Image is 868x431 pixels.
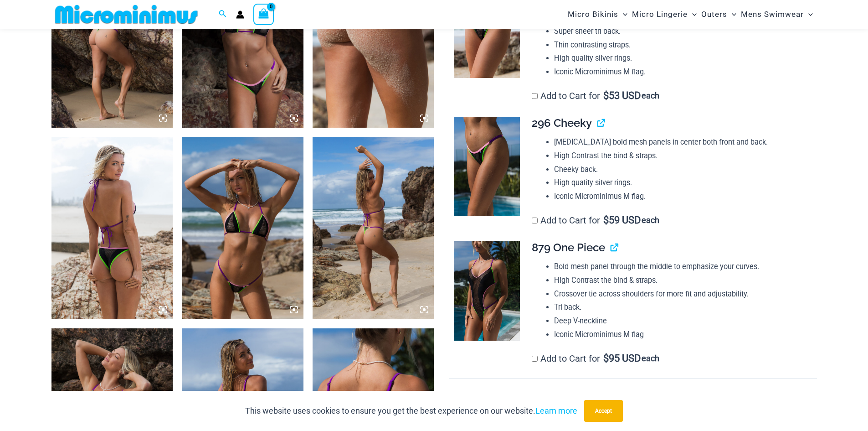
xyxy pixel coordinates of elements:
[688,3,697,26] span: Menu Toggle
[554,52,809,65] li: High quality silver rings.
[532,241,605,254] span: 879 One Piece
[236,10,244,19] a: Account icon link
[603,91,641,100] span: 53 USD
[253,4,274,25] a: View Shopping Cart, empty
[554,287,809,301] li: Crossover tie across shoulders for more fit and adjustability.
[554,176,809,190] li: High quality silver rings.
[642,354,659,363] span: each
[584,400,623,422] button: Accept
[532,90,659,101] label: Add to Cart for
[554,149,809,163] li: High Contrast the bind & straps.
[642,216,659,225] span: each
[565,3,630,26] a: Micro BikinisMenu ToggleMenu Toggle
[554,328,809,342] li: Iconic Microminimus M flag
[51,137,173,319] img: Reckless Neon Crush Black Neon 306 Tri Top 296 Cheeky
[51,4,201,25] img: MM SHOP LOGO FLAT
[554,301,809,314] li: Tri back.
[554,163,809,177] li: Cheeky back.
[603,353,609,364] span: $
[642,91,659,100] span: each
[804,3,813,26] span: Menu Toggle
[699,3,739,26] a: OutersMenu ToggleMenu Toggle
[741,3,804,26] span: Mens Swimwear
[454,117,520,216] img: Reckless Neon Crush Black Neon 296 Cheeky
[313,137,434,319] img: Reckless Neon Crush Black Neon 306 Tri Top 466 Thong
[568,3,618,26] span: Micro Bikinis
[532,218,538,223] input: Add to Cart for$59 USD each
[532,116,592,130] span: 296 Cheeky
[182,137,303,319] img: Reckless Neon Crush Black Neon 306 Tri Top 466 Thong
[554,38,809,52] li: Thin contrasting straps.
[554,314,809,328] li: Deep V-neckline
[727,3,736,26] span: Menu Toggle
[701,3,727,26] span: Outers
[245,404,577,418] p: This website uses cookies to ensure you get the best experience on our website.
[564,1,817,27] nav: Site Navigation
[630,3,699,26] a: Micro LingerieMenu ToggleMenu Toggle
[618,3,627,26] span: Menu Toggle
[532,353,659,364] label: Add to Cart for
[554,274,809,287] li: High Contrast the bind & straps.
[554,25,809,38] li: Super sheer tri back.
[454,241,520,341] img: Reckless Neon Crush Black Neon 879 One Piece
[554,190,809,203] li: Iconic Microminimus M flag.
[603,90,609,101] span: $
[532,215,659,226] label: Add to Cart for
[554,260,809,274] li: Bold mesh panel through the middle to emphasize your curves.
[554,135,809,149] li: [MEDICAL_DATA] bold mesh panels in center both front and back.
[632,3,688,26] span: Micro Lingerie
[603,214,609,226] span: $
[739,3,815,26] a: Mens SwimwearMenu ToggleMenu Toggle
[554,65,809,79] li: Iconic Microminimus M flag.
[532,356,538,362] input: Add to Cart for$95 USD each
[603,354,641,363] span: 95 USD
[535,406,577,415] a: Learn more
[532,93,538,99] input: Add to Cart for$53 USD each
[603,216,641,225] span: 59 USD
[219,9,227,20] a: Search icon link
